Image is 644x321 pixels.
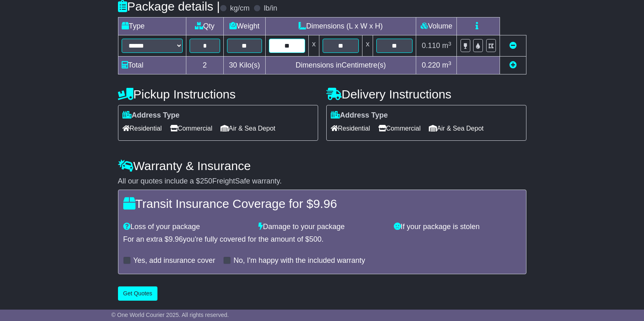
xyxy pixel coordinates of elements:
span: 250 [200,177,212,185]
span: m [442,61,452,69]
div: If your package is stolen [390,223,525,231]
td: x [308,35,319,57]
td: Total [118,57,186,74]
td: Type [118,17,186,35]
div: All our quotes include a $ FreightSafe warranty. [118,177,526,186]
div: Damage to your package [254,223,390,231]
span: 9.96 [169,235,183,243]
label: Address Type [331,111,388,120]
sup: 3 [448,60,452,66]
h4: Delivery Instructions [326,87,526,101]
span: 0.110 [422,41,440,50]
label: No, I'm happy with the included warranty [234,256,365,265]
td: 2 [186,57,224,74]
td: Dimensions in Centimetre(s) [265,57,416,74]
h4: Transit Insurance Coverage for $ [123,197,521,210]
label: Yes, add insurance cover [133,256,215,265]
h4: Warranty & Insurance [118,159,526,173]
div: For an extra $ you're fully covered for the amount of $ . [123,235,521,244]
span: © One World Courier 2025. All rights reserved. [111,312,229,318]
span: Residential [122,122,162,135]
span: Residential [331,122,370,135]
span: 9.96 [313,197,337,210]
div: Loss of your package [119,223,255,231]
sup: 3 [448,41,452,47]
td: Volume [416,17,457,35]
td: Dimensions (L x W x H) [265,17,416,35]
label: lb/in [264,4,277,13]
span: 30 [229,61,237,69]
a: Remove this item [509,41,517,50]
td: Qty [186,17,224,35]
span: Air & Sea Depot [220,122,275,135]
h4: Pickup Instructions [118,87,318,101]
span: 500 [309,235,321,243]
td: Kilo(s) [224,57,266,74]
span: Commercial [378,122,421,135]
a: Add new item [509,61,517,69]
label: Address Type [122,111,180,120]
td: Weight [224,17,266,35]
span: Air & Sea Depot [429,122,484,135]
span: m [442,41,452,50]
span: Commercial [170,122,212,135]
td: x [362,35,373,57]
span: 0.220 [422,61,440,69]
label: kg/cm [230,4,249,13]
button: Get Quotes [118,286,158,301]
